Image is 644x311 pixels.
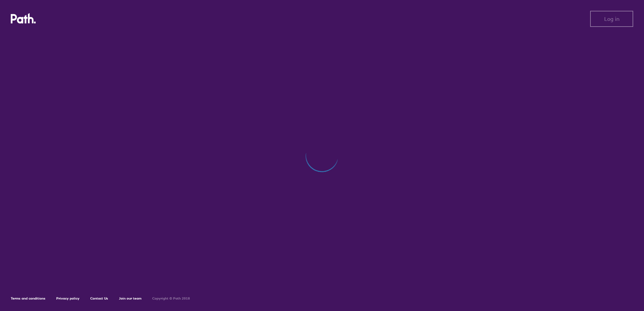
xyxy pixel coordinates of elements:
[590,11,633,27] button: Log in
[90,296,108,301] a: Contact Us
[11,296,45,301] a: Terms and conditions
[119,296,141,301] a: Join our team
[604,16,619,22] span: Log in
[152,297,190,301] h6: Copyright © Path 2018
[56,296,79,301] a: Privacy policy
